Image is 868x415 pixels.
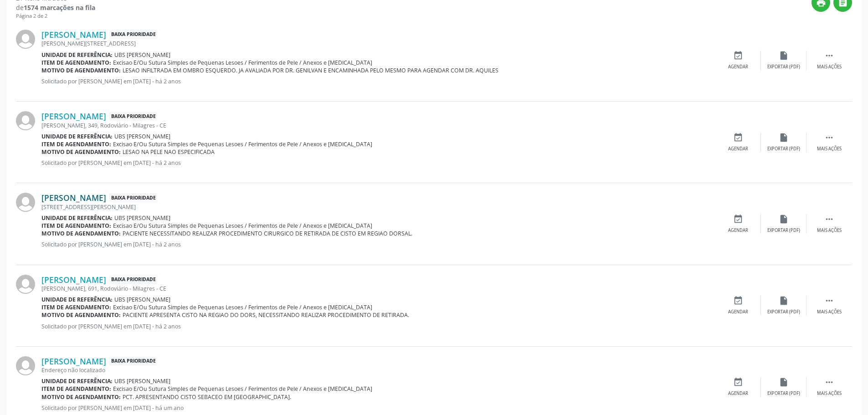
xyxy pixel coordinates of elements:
[41,275,106,285] a: [PERSON_NAME]
[114,296,170,303] span: UBS [PERSON_NAME]
[41,385,111,393] b: Item de agendamento:
[41,303,111,311] b: Item de agendamento:
[41,77,715,85] p: Solicitado por [PERSON_NAME] em [DATE] - há 2 anos
[824,51,834,61] i: 
[113,303,372,311] span: Excisao E/Ou Sutura Simples de Pequenas Lesoes / Ferimentos de Pele / Anexos e [MEDICAL_DATA]
[733,377,743,387] i: event_available
[767,146,800,152] div: Exportar (PDF)
[41,111,106,121] a: [PERSON_NAME]
[733,51,743,61] i: event_available
[767,227,800,234] div: Exportar (PDF)
[817,309,842,315] div: Mais ações
[114,214,170,222] span: UBS [PERSON_NAME]
[109,357,158,366] span: Baixa Prioridade
[41,366,715,374] div: Endereço não localizado
[824,377,834,387] i: 
[824,214,834,224] i: 
[817,64,842,70] div: Mais ações
[817,227,842,234] div: Mais ações
[41,30,106,40] a: [PERSON_NAME]
[16,3,95,12] div: de
[41,67,121,74] b: Motivo de agendamento:
[41,140,111,148] b: Item de agendamento:
[109,275,158,284] span: Baixa Prioridade
[41,40,715,47] div: [PERSON_NAME][STREET_ADDRESS]
[113,140,372,148] span: Excisao E/Ou Sutura Simples de Pequenas Lesoes / Ferimentos de Pele / Anexos e [MEDICAL_DATA]
[41,323,715,330] p: Solicitado por [PERSON_NAME] em [DATE] - há 2 anos
[41,203,715,211] div: [STREET_ADDRESS][PERSON_NAME]
[817,390,842,397] div: Mais ações
[767,64,800,70] div: Exportar (PDF)
[728,309,748,315] div: Agendar
[817,146,842,152] div: Mais ações
[41,311,121,319] b: Motivo de agendamento:
[113,222,372,230] span: Excisao E/Ou Sutura Simples de Pequenas Lesoes / Ferimentos de Pele / Anexos e [MEDICAL_DATA]
[41,159,715,167] p: Solicitado por [PERSON_NAME] em [DATE] - há 2 anos
[779,133,789,143] i: insert_drive_file
[109,30,158,40] span: Baixa Prioridade
[767,309,800,315] div: Exportar (PDF)
[728,390,748,397] div: Agendar
[779,296,789,306] i: insert_drive_file
[24,3,95,12] strong: 1574 marcações na fila
[41,230,121,237] b: Motivo de agendamento:
[779,214,789,224] i: insert_drive_file
[41,133,113,140] b: Unidade de referência:
[114,377,170,385] span: UBS [PERSON_NAME]
[109,193,158,203] span: Baixa Prioridade
[41,377,113,385] b: Unidade de referência:
[123,230,412,237] span: PACIENTE NECESSITANDO REALIZAR PROCEDIMENTO CIRURGICO DE RETIRADA DE CISTO EM REGIAO DORSAL.
[728,227,748,234] div: Agendar
[123,311,409,319] span: PACIENTE APRESENTA CISTO NA REGIAO DO DORS, NECESSITANDO REALIZAR PROCEDIMENTO DE RETIRADA.
[733,214,743,224] i: event_available
[41,241,715,248] p: Solicitado por [PERSON_NAME] em [DATE] - há 2 anos
[824,133,834,143] i: 
[16,111,35,130] img: img
[113,59,372,67] span: Excisao E/Ou Sutura Simples de Pequenas Lesoes / Ferimentos de Pele / Anexos e [MEDICAL_DATA]
[41,214,113,222] b: Unidade de referência:
[767,390,800,397] div: Exportar (PDF)
[16,356,35,375] img: img
[16,30,35,49] img: img
[824,296,834,306] i: 
[733,133,743,143] i: event_available
[779,51,789,61] i: insert_drive_file
[41,59,111,67] b: Item de agendamento:
[41,122,715,129] div: [PERSON_NAME], 349, Rodoviário - Milagres - CE
[733,296,743,306] i: event_available
[41,356,106,366] a: [PERSON_NAME]
[41,393,121,401] b: Motivo de agendamento:
[728,64,748,70] div: Agendar
[41,51,113,59] b: Unidade de referência:
[41,296,113,303] b: Unidade de referência:
[41,404,715,412] p: Solicitado por [PERSON_NAME] em [DATE] - há um ano
[41,193,106,203] a: [PERSON_NAME]
[728,146,748,152] div: Agendar
[41,222,111,230] b: Item de agendamento:
[16,12,95,20] div: Página 2 de 2
[109,112,158,121] span: Baixa Prioridade
[114,133,170,140] span: UBS [PERSON_NAME]
[779,377,789,387] i: insert_drive_file
[123,148,215,156] span: LESAO NA PELE NAO ESPECIFICADA
[41,285,715,292] div: [PERSON_NAME], 691, Rodoviário - Milagres - CE
[16,275,35,294] img: img
[123,67,498,74] span: LESAO INFILTRADA EM OMBRO ESQUERDO. JA AVALIADA POR DR. GENILVAN E ENCAMINHADA PELO MESMO PARA AG...
[113,385,372,393] span: Excisao E/Ou Sutura Simples de Pequenas Lesoes / Ferimentos de Pele / Anexos e [MEDICAL_DATA]
[114,51,170,59] span: UBS [PERSON_NAME]
[41,148,121,156] b: Motivo de agendamento:
[16,193,35,212] img: img
[123,393,291,401] span: PCT. APRESENTANDO CISTO SEBACEO EM [GEOGRAPHIC_DATA].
